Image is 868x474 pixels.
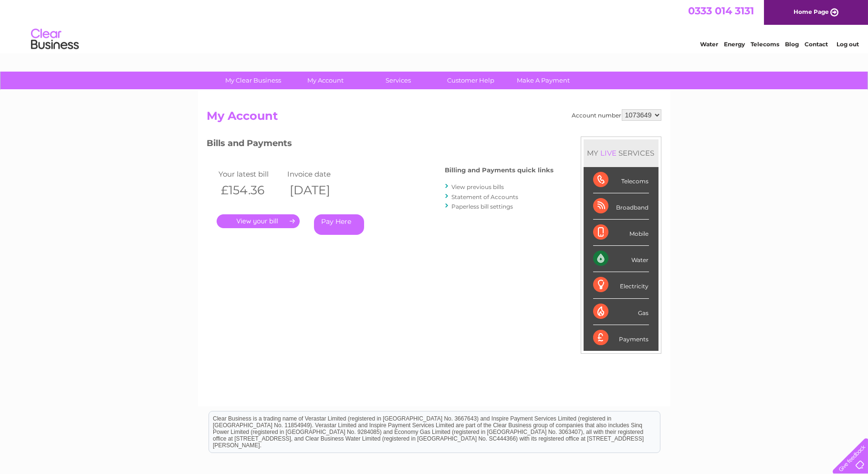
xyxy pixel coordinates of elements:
div: Payments [593,325,649,351]
div: Electricity [593,272,649,298]
div: Gas [593,299,649,325]
a: Make A Payment [504,72,583,89]
a: Statement of Accounts [452,193,519,200]
div: Clear Business is a trading name of Verastar Limited (registered in [GEOGRAPHIC_DATA] No. 3667643... [209,5,660,46]
td: Invoice date [285,168,354,180]
a: My Clear Business [214,72,293,89]
img: logo.png [31,25,79,54]
a: Pay Here [314,214,364,235]
a: 0333 014 3131 [688,5,754,17]
h4: Billing and Payments quick links [445,167,554,174]
th: £154.36 [217,180,285,200]
td: Your latest bill [217,168,285,180]
th: [DATE] [285,180,354,200]
a: Energy [724,41,745,48]
h3: Bills and Payments [207,137,554,153]
a: Telecoms [751,41,779,48]
a: Water [700,41,718,48]
a: Log out [837,41,859,48]
div: MY SERVICES [584,139,659,167]
a: . [217,214,300,228]
div: Account number [572,109,661,121]
div: Broadband [593,193,649,220]
a: Blog [785,41,799,48]
a: Customer Help [431,72,510,89]
div: LIVE [599,148,619,158]
a: Paperless bill settings [452,203,513,210]
a: My Account [286,72,365,89]
div: Mobile [593,220,649,246]
a: Contact [805,41,828,48]
a: Services [359,72,438,89]
div: Telecoms [593,167,649,193]
a: View previous bills [452,183,504,190]
div: Water [593,246,649,272]
h2: My Account [207,109,661,127]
